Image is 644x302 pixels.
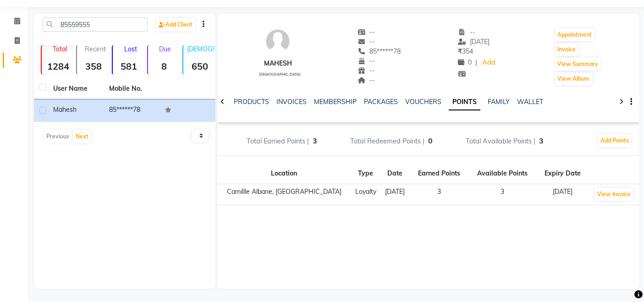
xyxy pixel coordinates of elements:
th: Expiry Date [536,163,589,184]
td: 3 [468,184,536,205]
span: -- [358,57,375,65]
span: 0 [458,58,472,66]
span: [DEMOGRAPHIC_DATA] [259,72,301,77]
button: Next [73,130,91,143]
button: View Album [556,72,592,85]
td: 3 [410,184,468,205]
th: Location [217,163,351,184]
strong: 1284 [42,60,74,72]
span: 354 [458,47,473,55]
th: Earned Points [410,163,468,184]
a: MEMBERSHIP [314,98,357,106]
span: -- [358,66,375,75]
th: Mobile No. [104,78,160,99]
td: Loyalty [351,184,380,205]
input: Search by Name/Mobile/Email/Code [43,17,148,32]
span: -- [358,76,375,84]
p: Total [45,45,74,53]
span: -- [458,28,475,36]
a: Add Client [156,18,195,31]
button: View Invoice [595,188,633,201]
p: Due [150,45,181,53]
a: PACKAGES [364,98,398,106]
span: -- [358,28,375,36]
strong: 8 [148,60,181,72]
th: Available Points [468,163,536,184]
button: Appointment [556,28,594,41]
a: WALLET [517,98,543,106]
th: Date [380,163,409,184]
span: 3 [313,136,317,145]
span: Mahesh [53,105,77,114]
a: VOUCHERS [405,98,441,106]
span: Total Earned Points | [247,137,309,145]
span: | [475,58,477,67]
p: Lost [116,45,145,53]
a: PRODUCTS [234,98,269,106]
th: Type [351,163,380,184]
span: -- [358,38,375,46]
th: User Name [48,78,104,99]
strong: 650 [183,60,216,72]
button: Add Points [598,134,631,147]
span: 3 [539,136,544,145]
img: avatar [264,27,292,55]
td: [DATE] [536,184,589,205]
button: View Summary [556,58,601,71]
a: POINTS [449,94,480,110]
strong: 581 [113,60,145,72]
strong: 358 [77,60,110,72]
td: Camillle Albane, [GEOGRAPHIC_DATA] [217,184,351,205]
p: Recent [81,45,110,53]
span: [DATE] [458,38,490,46]
td: [DATE] [380,184,409,205]
a: INVOICES [276,98,307,106]
div: Mahesh [255,59,301,68]
span: Total Redeemed Points | [350,137,424,145]
button: Invoice [556,43,578,56]
span: 0 [428,136,433,145]
a: FAMILY [488,98,510,106]
a: Add [481,56,497,69]
span: ₹ [458,47,462,55]
span: Total Available Points | [466,137,535,145]
p: [DEMOGRAPHIC_DATA] [187,45,216,53]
